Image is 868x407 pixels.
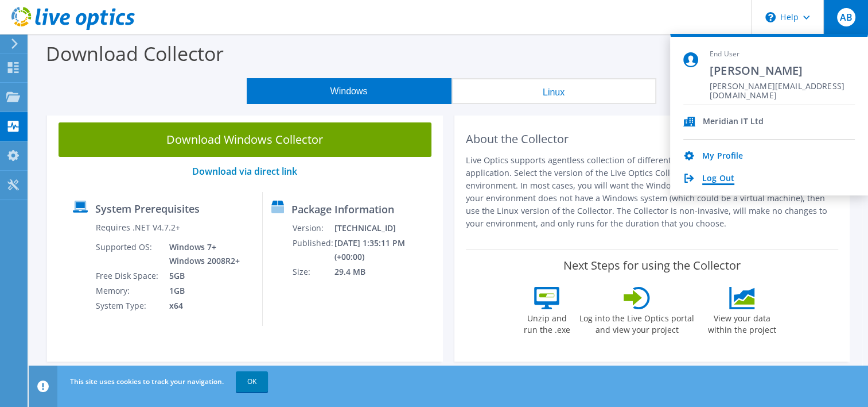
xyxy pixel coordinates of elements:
[236,371,268,392] a: OK
[700,309,783,336] label: View your data within the project
[466,132,839,146] h2: About the Collector
[520,309,573,336] label: Unzip and run the .exe
[59,122,431,157] a: Download Windows Collector
[563,259,741,272] label: Next Steps for using the Collector
[95,203,200,214] label: System Prerequisites
[292,264,334,279] td: Size:
[466,154,839,230] p: Live Optics supports agentless collection of different operating systems, appliances, and applica...
[95,240,161,268] td: Supported OS:
[161,240,242,268] td: Windows 7+ Windows 2008R2+
[46,40,224,67] label: Download Collector
[710,63,855,78] span: [PERSON_NAME]
[192,165,297,178] a: Download via direct link
[710,82,855,93] span: [PERSON_NAME][EMAIL_ADDRESS][DOMAIN_NAME]
[96,222,180,233] label: Requires .NET V4.7.2+
[703,117,764,128] div: Meridian IT Ltd
[710,49,855,59] span: End User
[334,264,437,279] td: 29.4 MB
[95,268,161,283] td: Free Disk Space:
[579,309,695,336] label: Log into the Live Optics portal and view your project
[334,236,437,264] td: [DATE] 1:35:11 PM (+00:00)
[451,78,656,104] button: Linux
[292,221,334,236] td: Version:
[95,283,161,298] td: Memory:
[70,377,224,386] span: This site uses cookies to track your navigation.
[292,236,334,264] td: Published:
[161,268,242,283] td: 5GB
[247,78,451,104] button: Windows
[837,8,855,26] span: AB
[95,298,161,313] td: System Type:
[702,174,734,185] a: Log Out
[334,221,437,236] td: [TECHNICAL_ID]
[161,298,242,313] td: x64
[291,203,394,215] label: Package Information
[765,12,776,22] svg: \n
[161,283,242,298] td: 1GB
[702,151,743,162] a: My Profile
